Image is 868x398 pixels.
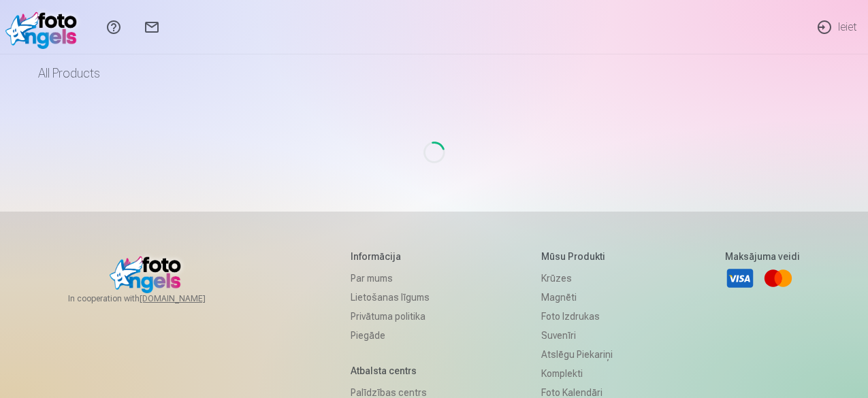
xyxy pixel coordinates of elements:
[763,263,793,293] a: Mastercard
[541,307,613,326] a: Foto izdrukas
[541,345,613,364] a: Atslēgu piekariņi
[541,364,613,383] a: Komplekti
[541,288,613,307] a: Magnēti
[351,326,430,345] a: Piegāde
[351,307,430,326] a: Privātuma politika
[541,269,613,288] a: Krūzes
[725,250,800,263] h5: Maksājuma veidi
[351,288,430,307] a: Lietošanas līgums
[68,293,238,304] span: In cooperation with
[351,364,430,378] h5: Atbalsta centrs
[541,326,613,345] a: Suvenīri
[351,269,430,288] a: Par mums
[725,263,755,293] a: Visa
[351,250,430,263] h5: Informācija
[5,5,84,49] img: /fa1
[541,250,613,263] h5: Mūsu produkti
[140,293,238,304] a: [DOMAIN_NAME]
